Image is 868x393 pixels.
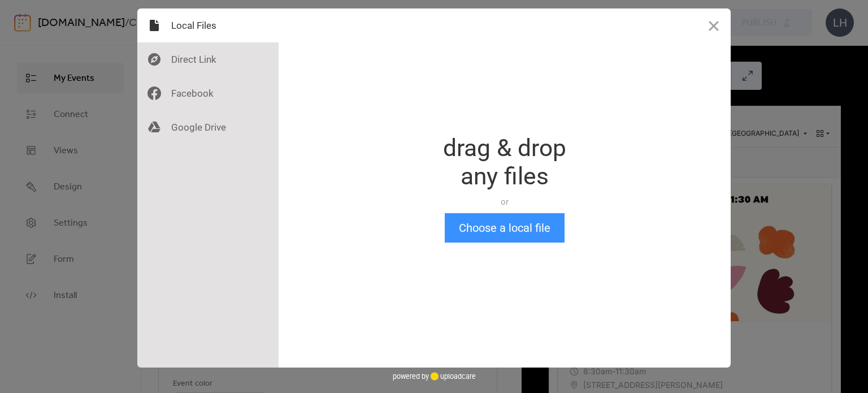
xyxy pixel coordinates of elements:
button: Choose a local file [445,213,565,243]
a: uploadcare [429,372,476,381]
div: Facebook [137,76,279,110]
div: Direct Link [137,42,279,76]
div: drag & drop any files [443,134,566,191]
div: Google Drive [137,110,279,144]
div: powered by [393,368,476,385]
div: or [443,196,566,208]
button: Close [697,8,731,42]
div: Local Files [137,8,279,42]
